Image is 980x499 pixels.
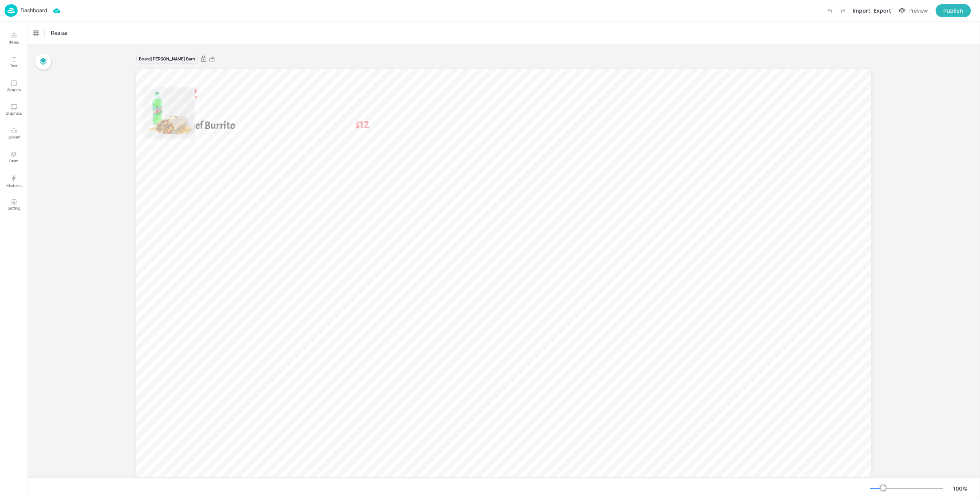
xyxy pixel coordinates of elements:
button: Preview [894,5,933,16]
span: Resize [49,29,69,37]
img: logo-86c26b7e.jpg [5,4,18,17]
div: Preview [908,7,928,15]
p: Dashboard [21,8,47,13]
div: Board [PERSON_NAME] Barn [136,54,198,64]
label: Redo (Ctrl + Y) [836,4,849,17]
img: 2025-07-21-1753113127073nm77i60x3qr.png [143,87,195,139]
span: $12 [178,84,198,103]
span: Beef Burrito [185,119,235,132]
label: Undo (Ctrl + Z) [823,4,836,17]
span: $12 [356,117,369,132]
div: 100 % [951,484,969,492]
div: Publish [943,7,963,15]
div: Export [874,7,891,15]
div: Import [853,7,871,15]
button: Publish [936,4,971,17]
